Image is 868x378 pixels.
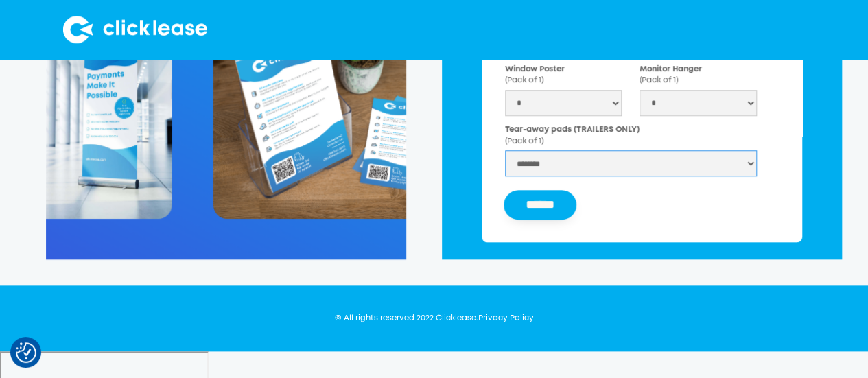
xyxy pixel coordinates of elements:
[505,124,757,147] label: Tear-away pads (TRAILERS ONLY)
[16,342,36,363] img: Revisit consent button
[335,313,534,324] div: © All rights reserved 2022 Clicklease.
[505,138,543,145] span: (Pack of 1)
[505,77,543,84] span: (Pack of 1)
[478,315,534,322] a: Privacy Policy
[640,64,756,86] label: Monitor Hanger
[63,16,207,43] img: Clicklease logo
[640,77,678,84] span: (Pack of 1)
[505,64,622,86] label: Window Poster
[16,342,36,363] button: Consent Preferences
